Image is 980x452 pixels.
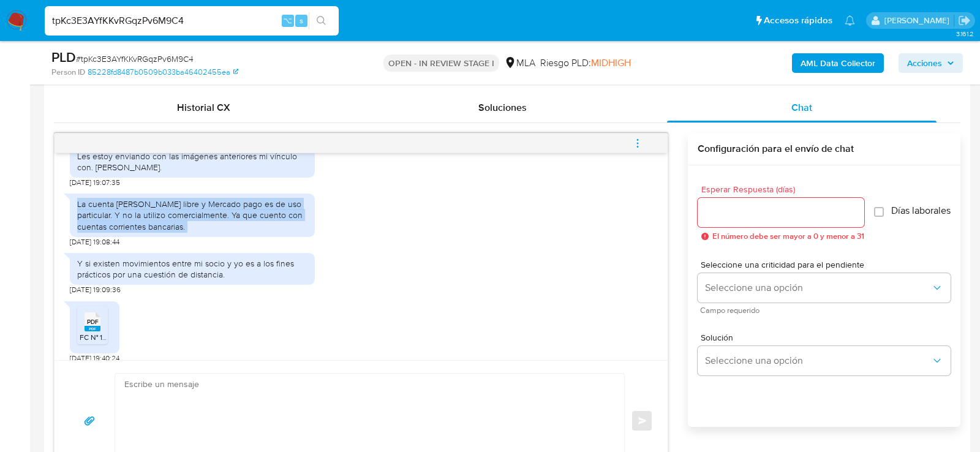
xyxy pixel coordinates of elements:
b: Person ID [51,67,85,78]
span: PDF [87,318,99,326]
span: ⌥ [283,15,292,26]
input: days_to_wait [698,205,864,220]
span: Chat [791,100,812,115]
span: Seleccione una opción [705,282,931,294]
div: Les estoy enviando con las imágenes anteriores mi vínculo con. [PERSON_NAME]. [77,151,307,173]
b: PLD [51,47,76,67]
span: [DATE] 19:09:36 [70,285,121,295]
div: La cuenta [PERSON_NAME] libre y Mercado pago es de uso particular. Y no la utilizo comercialmente... [77,198,307,232]
span: [DATE] 19:08:44 [70,237,119,247]
a: 85228fd8487b0509b033ba46402455ea [88,67,238,78]
span: Días laborales [891,205,951,217]
p: lourdes.morinigo@mercadolibre.com [884,15,954,26]
div: Y si existen movimientos entre mi socio y yo es a los fines prácticos por una cuestión de distancia. [77,258,307,280]
span: [DATE] 19:07:35 [70,178,120,187]
span: Historial CX [177,100,230,115]
button: AML Data Collector [792,53,884,73]
span: FC N° 1.pdf [80,332,115,342]
button: Seleccione una opción [698,346,951,375]
b: AML Data Collector [801,53,875,73]
span: [DATE] 19:40:24 [70,353,119,363]
a: Notificaciones [845,15,855,26]
span: Seleccione una opción [705,355,931,367]
a: Salir [958,14,971,27]
h3: Configuración para el envío de chat [698,143,951,155]
span: Riesgo PLD: [540,56,631,70]
div: MLA [504,56,535,70]
input: Días laborales [874,207,884,217]
span: Acciones [907,53,942,73]
span: Esperar Respuesta (días) [701,185,868,194]
p: OPEN - IN REVIEW STAGE I [383,55,499,72]
span: El número debe ser mayor a 0 y menor a 31 [712,232,864,241]
button: search-icon [309,12,334,29]
span: Soluciones [478,100,527,115]
span: Seleccione una criticidad para el pendiente [701,260,954,269]
span: Solución [701,333,954,342]
span: MIDHIGH [591,56,631,70]
span: Campo requerido [700,307,953,314]
button: menu-action [617,129,658,158]
span: # tpKc3E3AYfKKvRGqzPv6M9C4 [76,53,194,65]
button: Seleccione una opción [698,273,951,303]
span: s [300,15,303,26]
span: Accesos rápidos [764,14,832,27]
span: 3.161.2 [956,29,974,39]
button: Acciones [899,53,963,73]
input: Buscar usuario o caso... [45,13,339,29]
